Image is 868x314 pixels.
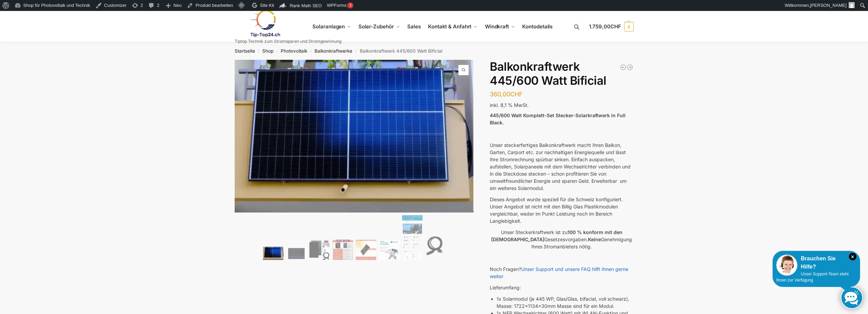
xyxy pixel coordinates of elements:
img: Customer service [776,255,797,276]
p: Tiptop Technik zum Stromsparen und Stromgewinnung [235,39,341,43]
nav: Cart contents [589,11,634,43]
span: / [307,49,314,54]
img: Benutzerbild von Rupert Spoddig [849,2,855,8]
a: Kontakt & Anfahrt [425,11,481,42]
span: CHF [610,23,621,30]
img: NEPViewer App [402,215,423,260]
p: Noch Fragen? [490,265,633,280]
a: Sales [404,11,424,42]
img: Solaranlage für den kleinen Balkon [263,247,283,260]
span: CHF [510,91,523,98]
span: 2 [624,22,634,31]
img: Bificial 30 % mehr Leistung [356,240,376,260]
p: Dieses Angebot wurde speziell für die Schweiz konfiguriert. Unser Angebot ist nicht mit den Billi... [490,196,633,224]
span: / [274,49,281,54]
a: Startseite [235,48,255,54]
div: 3 [347,2,353,9]
h1: Balkonkraftwerk 445/600 Watt Bificial [490,60,633,88]
img: Solaranlagen, Speicheranlagen und Energiesparprodukte [235,10,294,37]
a: Kontodetails [519,11,555,42]
span: Rank Math SEO [290,3,322,8]
a: Balkonkraftwerke [314,48,352,54]
nav: Breadcrumb [222,42,646,60]
strong: Keine [588,236,601,242]
a: 890/600 Watt Solarkraftwerk + 2,7 KW Batteriespeicher Genehmigungsfrei [627,64,633,71]
span: Solar-Zubehör [358,23,394,30]
span: Unser Support-Team steht Ihnen zur Verfügung [776,272,849,283]
span: / [255,49,262,54]
a: Unser Support und unsere FAQ hilft Ihnen gerne weiter [490,266,628,279]
span: 1.759,00 [589,23,621,30]
span: / [352,49,359,54]
a: Steckerkraftwerk 890 Watt mit verstellbaren Balkonhalterungen inkl. Lieferung [620,64,627,71]
span: [PERSON_NAME] [810,3,847,8]
img: Wer billig kauft, kauft 2 mal. [333,240,353,260]
a: Solar-Zubehör [356,11,403,42]
span: Site Kit [260,3,274,8]
strong: 445/600 Watt Komplett-Set Stecker-Solarkraftwerk in Full Black. [490,112,626,125]
span: inkl. 8,1 % MwSt. [490,102,529,108]
bdi: 360,00 [490,91,523,98]
a: Photovoltaik [281,48,307,54]
img: Bificiales Hochleistungsmodul [309,240,330,260]
p: Unser Steckerkraftwerk ist zu Gesetzesvorgaben. Genehmigung Ihres Stromanbieters nötig. [490,229,633,250]
img: Balkonkraftwerk 445/600 Watt Bificial 3 [473,60,713,210]
p: Unser steckerfertiges Balkonkraftwerk macht Ihren Balkon, Garten, Carport etc. zur nachhaltigen E... [490,141,633,192]
span: Sales [407,23,421,30]
a: 1.759,00CHF 2 [589,16,634,37]
p: Lieferumfang: [490,284,633,291]
li: 1x Solarmodul (je 445 WP, Glas/Glas, bifacial, voll schwarz), Masse: 1722x1134x30mm Masse sind fü... [497,295,633,310]
img: Balkonkraftwerk 445/600 Watt Bificial – Bild 2 [286,247,307,260]
img: Balkonkraftwerk 445/600 Watt Bificial 1 [235,60,474,213]
div: Brauchen Sie Hilfe? [776,255,856,271]
a: Windkraft [482,11,518,42]
span: Windkraft [485,23,509,30]
img: Anschlusskabel-3meter [425,233,446,260]
a: Shop [262,48,274,54]
span: Kontodetails [522,23,553,30]
span: Kontakt & Anfahrt [428,23,471,30]
i: Schließen [849,253,856,260]
img: Balkonkraftwerk 445/600 Watt Bificial – Bild 6 [379,240,399,260]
